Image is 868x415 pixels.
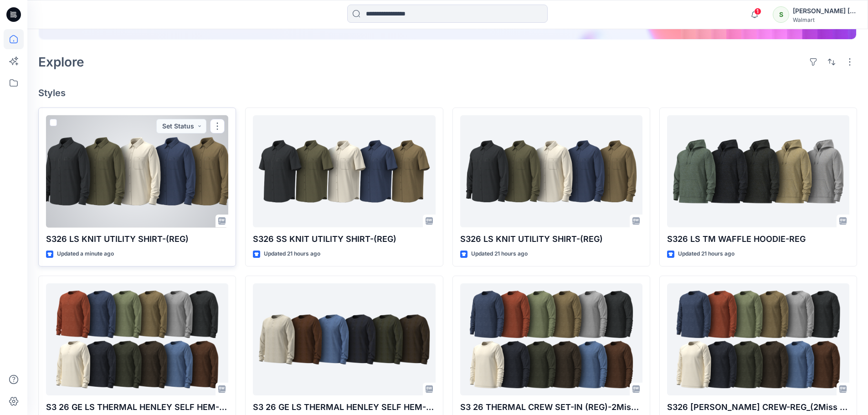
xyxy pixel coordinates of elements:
[253,115,435,228] a: S326 SS KNIT UTILITY SHIRT-(REG)
[46,233,228,246] p: S326 LS KNIT UTILITY SHIRT-(REG)
[38,87,857,98] h4: Styles
[793,5,857,16] div: [PERSON_NAME] ​[PERSON_NAME]
[38,55,84,69] h2: Explore
[678,249,734,259] p: Updated 21 hours ago
[46,401,228,414] p: S3 26 GE LS THERMAL HENLEY SELF HEM-(REG)_(2Miss Waffle)-Opt-1
[667,115,849,228] a: S326 LS TM WAFFLE HOODIE-REG
[460,401,642,414] p: S3 26 THERMAL CREW SET-IN (REG)-2Miss Waffle_OPT-2
[46,283,228,396] a: S3 26 GE LS THERMAL HENLEY SELF HEM-(REG)_(2Miss Waffle)-Opt-1
[253,283,435,396] a: S3 26 GE LS THERMAL HENLEY SELF HEM-(REG)_(Parallel Knit Jersey)-Opt-2
[667,233,849,246] p: S326 LS TM WAFFLE HOODIE-REG
[57,249,114,259] p: Updated a minute ago
[460,115,642,228] a: S326 LS KNIT UTILITY SHIRT-(REG)
[264,249,320,259] p: Updated 21 hours ago
[460,283,642,396] a: S3 26 THERMAL CREW SET-IN (REG)-2Miss Waffle_OPT-2
[471,249,528,259] p: Updated 21 hours ago
[793,16,857,23] div: Walmart
[754,8,761,15] span: 1
[773,6,789,23] div: S​
[460,233,642,246] p: S326 LS KNIT UTILITY SHIRT-(REG)
[667,401,849,414] p: S326 [PERSON_NAME] CREW-REG_(2Miss Waffle)-Opt-2
[667,283,849,396] a: S326 RAGLON CREW-REG_(2Miss Waffle)-Opt-2
[253,233,435,246] p: S326 SS KNIT UTILITY SHIRT-(REG)
[253,401,435,414] p: S3 26 GE LS THERMAL HENLEY SELF HEM-(REG)_(Parallel Knit Jersey)-Opt-2
[46,115,228,228] a: S326 LS KNIT UTILITY SHIRT-(REG)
